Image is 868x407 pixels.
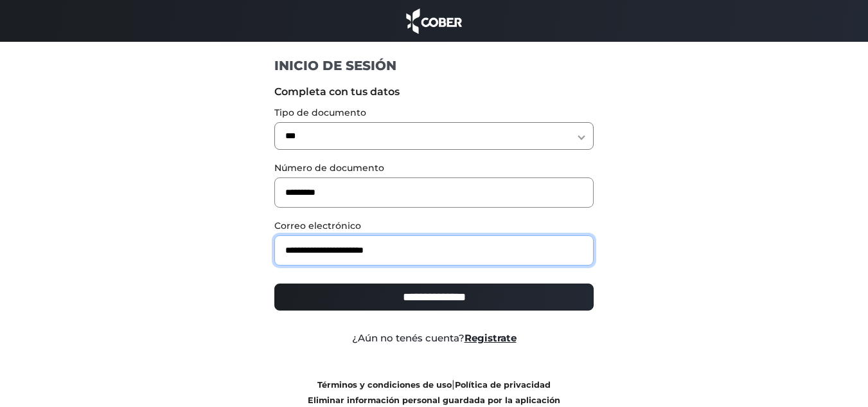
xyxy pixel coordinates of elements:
[274,161,594,175] label: Número de documento
[465,332,517,344] a: Registrate
[274,57,594,74] h1: INICIO DE SESIÓN
[403,6,466,35] img: cober_marca.png
[317,380,452,390] a: Términos y condiciones de uso
[274,106,594,120] label: Tipo de documento
[265,331,603,346] div: ¿Aún no tenés cuenta?
[274,219,594,233] label: Correo electrónico
[274,84,594,100] label: Completa con tus datos
[455,380,551,390] a: Política de privacidad
[308,395,560,405] a: Eliminar información personal guardada por la aplicación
